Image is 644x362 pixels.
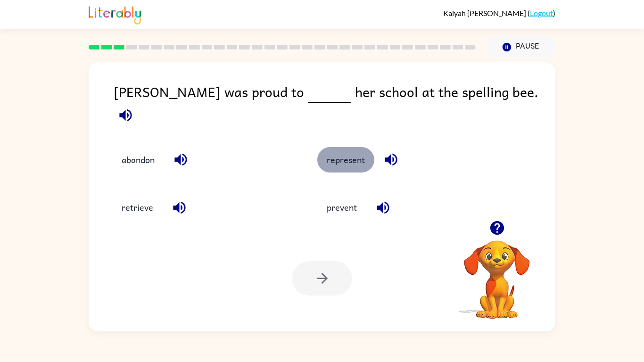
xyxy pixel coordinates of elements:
img: Literably [89,4,141,25]
div: [PERSON_NAME] was proud to her school at the spelling bee. [114,81,555,128]
div: ( ) [443,8,555,17]
video: Your browser must support playing .mp4 files to use Literably. Please try using another browser. [450,226,544,320]
button: retrieve [112,195,163,220]
button: prevent [317,195,366,220]
a: Logout [530,8,553,17]
button: represent [317,147,374,173]
span: Kaiyah [PERSON_NAME] [443,8,528,17]
button: Pause [487,36,555,58]
button: abandon [112,147,164,173]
